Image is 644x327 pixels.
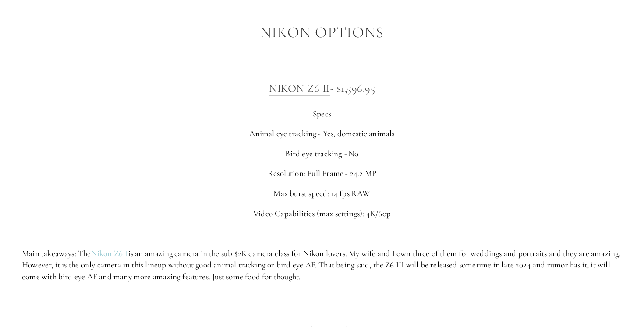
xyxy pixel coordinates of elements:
[22,248,622,283] p: Main takeaways: The is an amazing camera in the sub $2K camera class for Nikon lovers. My wife an...
[22,148,622,160] p: Bird eye tracking - No
[22,208,622,220] p: Video Capabilities (max settings): 4K/60p
[22,128,622,140] p: Animal eye tracking - Yes, domestic animals
[22,188,622,200] p: Max burst speed: 14 fps RAW
[91,248,128,259] a: Nikon Z6II
[22,24,622,41] h2: Nikon Options
[22,80,622,97] h3: - $1,596.95
[313,109,331,119] span: Specs
[22,168,622,179] p: Resolution: Full Frame - 24.2 MP
[269,82,330,96] a: Nikon Z6 II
